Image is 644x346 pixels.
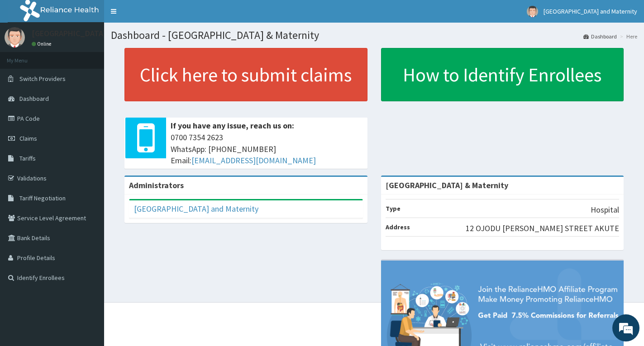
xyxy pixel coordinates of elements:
a: [GEOGRAPHIC_DATA] and Maternity [134,204,258,214]
p: Hospital [591,204,619,216]
a: [EMAIL_ADDRESS][DOMAIN_NAME] [191,155,316,166]
b: Address [386,223,410,231]
a: How to Identify Enrollees [381,48,624,101]
span: Tariff Negotiation [19,194,66,202]
img: User Image [527,6,538,17]
span: Tariffs [19,154,36,162]
img: User Image [5,27,25,47]
span: 0700 7354 2623 WhatsApp: [PHONE_NUMBER] Email: [171,132,363,166]
p: 12 OJODU [PERSON_NAME] STREET AKUTE [466,223,619,234]
a: Online [32,41,53,47]
b: Type [386,204,401,213]
a: Click here to submit claims [124,48,367,101]
span: Switch Providers [19,75,66,83]
strong: [GEOGRAPHIC_DATA] & Maternity [386,180,508,190]
li: Here [618,33,637,40]
h1: Dashboard - [GEOGRAPHIC_DATA] & Maternity [111,29,637,41]
span: Claims [19,134,37,142]
p: [GEOGRAPHIC_DATA] and Maternity [32,29,157,38]
span: Dashboard [19,95,49,103]
a: Dashboard [583,33,617,40]
b: Administrators [129,180,184,190]
b: If you have any issue, reach us on: [171,120,294,131]
span: [GEOGRAPHIC_DATA] and Maternity [544,7,637,15]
